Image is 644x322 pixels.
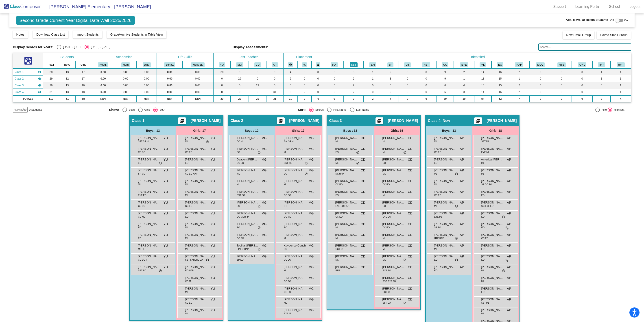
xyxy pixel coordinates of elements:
mat-radio-group: Select an option [298,108,483,112]
th: Boys [59,61,76,69]
div: Boys : 13 [130,126,176,135]
td: 1 [454,75,474,82]
span: Saved Small Group [600,33,627,37]
td: 2 [509,89,530,95]
td: 0.00 [91,69,115,75]
div: Both [158,108,165,112]
td: 0 [231,89,249,95]
th: Retained [416,61,437,69]
button: Writ. [143,62,151,67]
th: Initial Fluent English Proficient [592,61,610,69]
td: 17 [75,69,91,75]
th: Alondra Perez [266,61,283,69]
span: Class 4 [15,90,24,94]
td: 119 [43,95,59,102]
th: 504 Plan [325,61,344,69]
td: 0 [572,95,592,102]
td: 0.00 [183,82,213,89]
td: 0 [416,69,437,75]
td: 1 [592,69,610,75]
span: [PERSON_NAME] [237,136,259,140]
span: [PERSON_NAME] [190,119,220,123]
button: SP [387,62,394,67]
td: 0 [382,82,399,89]
td: 6 [436,82,454,89]
td: 0.00 [136,82,157,89]
td: 2 [344,82,364,89]
mat-icon: picture_as_pdf [377,119,382,125]
td: 1 [509,75,530,82]
td: 29 [43,75,59,82]
th: Highly Attentive Parent [509,61,530,69]
td: 0 [551,82,572,89]
td: 0.00 [115,82,136,89]
td: 0 [213,89,231,95]
td: 0 [298,75,312,82]
td: 0 [325,89,344,95]
td: 0 [551,69,572,75]
mat-icon: visibility [38,84,41,87]
span: [PERSON_NAME] [289,119,319,123]
td: 0 [312,82,325,89]
th: Academics [91,53,157,61]
td: 6 [436,89,454,95]
button: ONL [578,62,586,67]
td: 5 [283,82,298,89]
button: Download Class List [33,30,68,39]
button: CC [442,62,448,67]
span: [PERSON_NAME] [138,136,160,140]
td: 1 [611,75,631,82]
div: First Name [332,108,347,112]
button: EYE [460,62,468,67]
td: 0 [266,82,283,89]
td: 16 [491,69,509,75]
td: 0 [592,89,610,95]
td: 0 [572,89,592,95]
span: Sort: [298,108,306,112]
td: NaN [115,95,136,102]
button: RET [422,62,430,67]
td: 31 [266,95,283,102]
button: AP [272,62,278,67]
button: SST [350,62,358,67]
td: 0 [572,82,592,89]
td: 21 [283,95,298,102]
div: Boys : 13 [426,126,472,135]
td: 0 [399,82,416,89]
td: 2 [382,69,399,75]
span: Notes [16,33,25,36]
td: 2 [509,82,530,89]
button: IFP [598,62,605,67]
td: 0.00 [91,82,115,89]
span: Class 4 [428,119,441,123]
td: 3 [344,69,364,75]
td: 1 [611,89,631,95]
td: 14 [474,89,491,95]
td: 9 [436,69,454,75]
span: Display Scores for Years: [13,45,53,49]
td: 17 [75,75,91,82]
td: 0 [213,82,231,89]
td: 13 [59,82,76,89]
span: Second Grade Current Year Digital Data Wall 2025/2026 [16,16,135,25]
td: 7 [509,95,530,102]
td: Yesenia Uribe - No Class Name [13,69,43,75]
span: - New [441,119,450,123]
td: 0 [266,69,283,75]
td: 0 [551,95,572,102]
td: 3 [382,75,399,82]
td: Claudine Dumais - No Class Name [13,82,43,89]
td: 0 [416,75,437,82]
span: [PERSON_NAME] Elementary - [PERSON_NAME] [45,3,151,10]
td: 0 [416,89,437,95]
div: Boys : 12 [228,126,275,135]
td: 0.00 [157,69,182,75]
a: School [605,3,624,10]
td: 31 [43,89,59,95]
td: 0.00 [136,69,157,75]
mat-icon: picture_as_pdf [179,119,185,125]
td: 0 [364,89,382,95]
span: YU [164,136,168,140]
th: Multilingual Learner (EL) [474,61,491,69]
td: 29 [249,95,266,102]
